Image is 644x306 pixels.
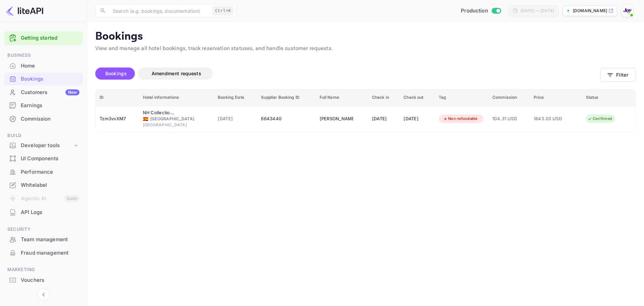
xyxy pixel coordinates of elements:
div: Performance [21,168,79,176]
input: Search (e.g. bookings, documentation) [109,4,210,17]
a: Fraud management [4,247,83,259]
div: Home [21,62,79,70]
img: With Joy [622,5,633,16]
table: booking table [96,89,636,132]
span: Amendment requests [152,71,201,76]
div: Confirmed [583,115,616,123]
div: 6643440 [261,114,311,124]
div: Home [4,59,83,73]
img: LiteAPI logo [5,5,43,16]
th: Price [530,89,582,106]
a: Home [4,59,83,72]
a: Bookings [4,73,83,85]
div: [DATE] — [DATE] [521,8,554,14]
p: Bookings [95,30,636,43]
div: Fraud management [21,249,79,257]
div: Getting started [4,31,83,45]
div: Tzm3vvXM7 [100,114,135,124]
th: Check out [399,89,435,106]
div: Non-refundable [439,115,482,123]
div: Switch to Sandbox mode [458,7,503,15]
a: CustomersNew [4,86,83,98]
th: Check in [368,89,399,106]
div: API Logs [4,206,83,219]
button: Collapse navigation [38,289,50,301]
div: Whitelabel [21,181,79,189]
div: [DATE] [404,114,431,124]
a: Vouchers [4,274,83,286]
div: [DATE] [372,114,395,124]
div: account-settings tabs [95,68,600,80]
div: Earnings [21,102,79,110]
a: UI Components [4,152,83,165]
th: Commission [488,89,530,106]
a: Whitelabel [4,179,83,191]
a: Getting started [21,34,79,42]
span: 104.31 USD [492,115,526,123]
a: Team management [4,233,83,246]
th: Status [582,89,636,106]
th: ID [96,89,139,106]
div: Developer tools [4,140,83,151]
span: Spain [143,117,148,121]
span: Build [4,132,83,139]
th: Hotel informations [139,89,214,106]
span: Marketing [4,266,83,273]
span: 1843.03 USD [534,115,567,123]
div: Developer tools [21,142,73,149]
th: Tag [435,89,488,106]
th: Full Name [316,89,368,106]
div: Customers [21,89,79,96]
div: [GEOGRAPHIC_DATA] [143,116,210,122]
div: Bookings [21,75,79,83]
div: Performance [4,166,83,179]
span: [DATE] [218,115,253,123]
span: Bookings [105,71,127,76]
div: Vouchers [4,274,83,287]
div: Fraud management [4,247,83,260]
a: Commission [4,113,83,125]
div: UI Components [21,155,79,163]
a: Earnings [4,99,83,112]
p: View and manage all hotel bookings, track reservation statuses, and handle customer requests. [95,45,636,53]
span: Security [4,226,83,233]
div: NH Collection Barcelona Gran Hotel Calderón [143,110,176,116]
div: Branden Rivero [320,114,353,124]
div: Team management [21,236,79,244]
a: Performance [4,166,83,178]
div: UI Components [4,152,83,165]
div: Earnings [4,99,83,112]
span: Production [461,7,488,15]
button: Filter [600,68,636,82]
div: Ctrl+K [213,6,233,15]
div: Commission [21,115,79,123]
div: New [65,89,79,95]
div: API Logs [21,209,79,216]
span: Business [4,52,83,59]
p: [DOMAIN_NAME] [573,8,607,14]
div: Commission [4,113,83,126]
div: Bookings [4,73,83,86]
a: API Logs [4,206,83,218]
div: [GEOGRAPHIC_DATA] [143,122,210,128]
div: Whitelabel [4,179,83,192]
th: Booking Date [214,89,257,106]
div: CustomersNew [4,86,83,99]
div: Team management [4,233,83,246]
th: Supplier Booking ID [257,89,315,106]
div: Vouchers [21,276,79,284]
